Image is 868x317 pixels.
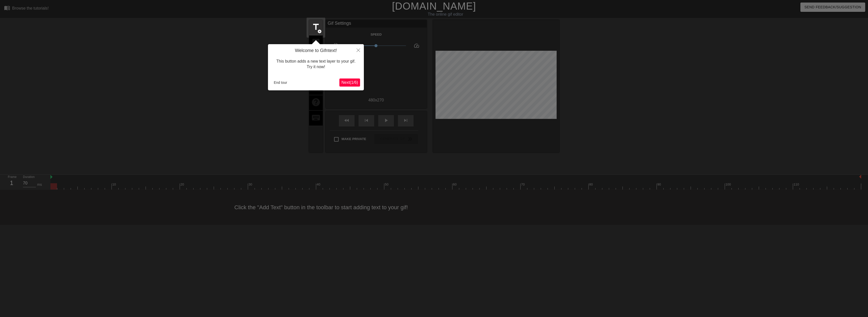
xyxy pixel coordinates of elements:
[341,80,358,85] span: Next ( 1 / 6 )
[272,79,289,86] button: End tour
[339,78,360,87] button: Next
[272,54,360,75] div: This button adds a new text layer to your gif. Try it now!
[353,44,364,56] button: Close
[272,48,360,54] h4: Welcome to Gifntext!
